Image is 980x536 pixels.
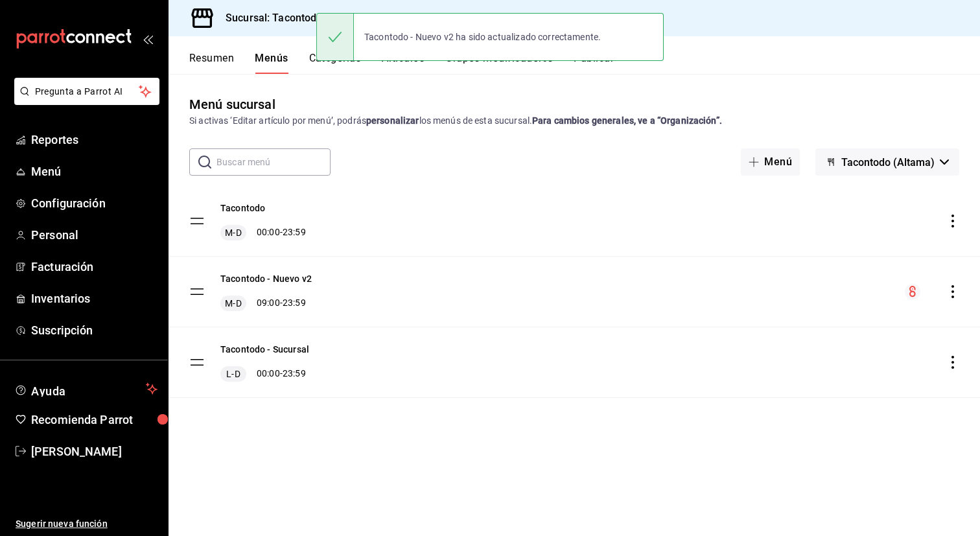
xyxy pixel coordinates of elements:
[222,297,244,310] span: M-D
[31,290,157,307] span: Inventarios
[143,34,153,44] button: open_drawer_menu
[31,163,157,180] span: Menú
[532,115,722,126] strong: Para cambios generales, ve a “Organización”.
[215,10,367,26] h3: Sucursal: Tacontodo (Altama)
[189,95,275,114] div: Menú sucursal
[189,114,959,128] div: Si activas ‘Editar artículo por menú’, podrás los menús de esta sucursal.
[815,148,959,176] button: Tacontodo (Altama)
[220,296,312,311] div: 09:00 - 23:59
[309,52,362,74] button: Categorías
[31,226,157,244] span: Personal
[220,366,309,382] div: 00:00 - 23:59
[220,225,306,240] div: 00:00 - 23:59
[189,52,980,74] div: navigation tabs
[31,443,157,460] span: [PERSON_NAME]
[9,94,159,108] a: Pregunta a Parrot AI
[31,381,141,397] span: Ayuda
[35,85,139,99] span: Pregunta a Parrot AI
[366,115,419,126] strong: personalizar
[946,215,959,227] button: actions
[222,226,244,239] span: M-D
[216,149,331,175] input: Buscar menú
[14,78,159,105] button: Pregunta a Parrot AI
[189,355,205,370] button: drag
[169,186,980,398] table: menu-maker-table
[220,272,312,285] button: Tacontodo - Nuevo v2
[224,367,242,380] span: L-D
[841,156,935,169] span: Tacontodo (Altama)
[31,131,157,148] span: Reportes
[189,52,234,74] button: Resumen
[16,517,157,531] span: Sugerir nueva función
[220,343,309,356] button: Tacontodo - Sucursal
[741,148,800,176] button: Menú
[189,213,205,229] button: drag
[31,258,157,275] span: Facturación
[31,194,157,212] span: Configuración
[189,284,205,299] button: drag
[255,52,288,74] button: Menús
[946,356,959,369] button: actions
[31,321,157,339] span: Suscripción
[946,285,959,298] button: actions
[220,202,265,215] button: Tacontodo
[31,411,157,428] span: Recomienda Parrot
[354,23,611,51] div: Tacontodo - Nuevo v2 ha sido actualizado correctamente.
